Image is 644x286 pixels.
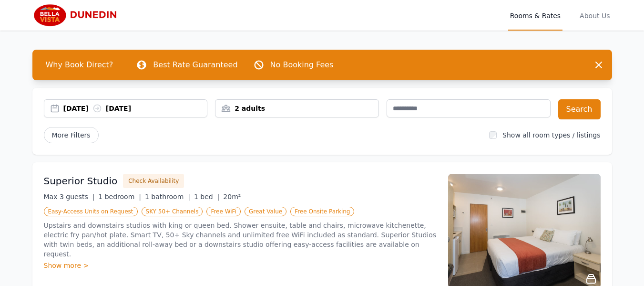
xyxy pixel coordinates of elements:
button: Check Availability [123,174,184,188]
button: Search [558,99,601,119]
h3: Superior Studio [44,174,118,188]
div: [DATE] [DATE] [63,104,207,113]
span: 1 bathroom | [145,193,190,201]
p: No Booking Fees [270,59,334,71]
span: Max 3 guests | [44,193,95,201]
span: Free Onsite Parking [290,207,354,216]
span: SKY 50+ Channels [142,207,203,216]
span: More Filters [44,127,99,143]
label: Show all room types / listings [502,131,600,139]
img: Bella Vista Dunedin [32,4,124,27]
p: Upstairs and downstairs studios with king or queen bed. Shower ensuite, table and chairs, microwa... [44,221,437,259]
p: Best Rate Guaranteed [153,59,237,71]
span: 1 bedroom | [98,193,141,201]
span: Great Value [245,207,286,216]
span: Why Book Direct? [38,55,121,74]
span: Easy-Access Units on Request [44,207,138,216]
span: 1 bed | [194,193,219,201]
div: 2 adults [215,104,378,113]
span: 20m² [223,193,241,201]
span: Free WiFi [206,207,241,216]
div: Show more > [44,261,437,270]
